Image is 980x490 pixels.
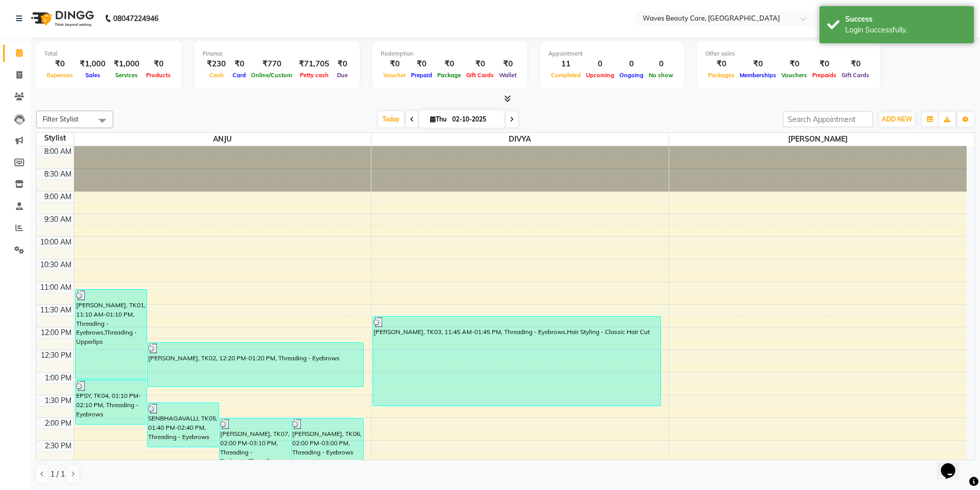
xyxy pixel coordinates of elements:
div: ₹0 [408,58,435,70]
div: 11:30 AM [38,305,74,316]
div: [PERSON_NAME], TK07, 02:00 PM-03:10 PM, Threading - Eyebrows,Threading - Forehead [220,418,291,469]
div: ₹0 [705,58,737,70]
span: Vouchers [779,72,810,79]
span: Prepaids [810,72,839,79]
div: ₹1,000 [76,58,110,70]
div: 2:00 PM [43,418,74,429]
div: SENBHAGAVALLI, TK05, 01:40 PM-02:40 PM, Threading - Eyebrows [148,403,219,447]
span: Thu [427,115,449,123]
span: Filter Stylist [43,115,79,123]
div: Total [44,49,173,58]
div: [PERSON_NAME], TK06, 02:00 PM-03:00 PM, Threading - Eyebrows [292,418,363,462]
span: ADD NEW [882,115,912,123]
span: Gift Cards [464,72,496,79]
span: ANJU [74,133,371,146]
span: Expenses [44,72,76,79]
div: ₹0 [230,58,248,70]
div: 10:30 AM [38,259,74,270]
span: Package [435,72,464,79]
span: Wallet [496,72,519,79]
span: Completed [548,72,583,79]
span: Due [334,72,350,79]
span: Ongoing [617,72,646,79]
div: 1:30 PM [43,395,74,406]
span: Petty cash [297,72,331,79]
div: ₹1,000 [110,58,144,70]
div: ₹0 [779,58,810,70]
div: 1:00 PM [43,373,74,383]
div: Stylist [37,133,74,144]
div: 0 [646,58,676,70]
span: DIVYA [371,133,669,146]
span: Products [144,72,173,79]
div: [PERSON_NAME], TK01, 11:10 AM-01:10 PM, Threading - Eyebrows,Threading - Upperlips [76,290,147,379]
div: ₹0 [381,58,408,70]
span: Prepaid [408,72,435,79]
div: Finance [203,49,351,58]
span: Cash [207,72,226,79]
div: 9:00 AM [42,191,74,202]
span: No show [646,72,676,79]
div: Success [845,14,966,25]
div: 0 [617,58,646,70]
div: 11:00 AM [38,282,74,293]
div: [PERSON_NAME], TK02, 12:20 PM-01:20 PM, Threading - Eyebrows [148,343,363,387]
input: Search Appointment [783,111,873,127]
div: 10:00 AM [38,237,74,248]
iframe: chat widget [937,449,970,480]
div: 2:30 PM [43,441,74,451]
span: Services [113,72,140,79]
div: ₹0 [464,58,496,70]
div: ₹71,705 [295,58,333,70]
div: Redemption [381,49,519,58]
div: Login Successfully. [845,25,966,36]
div: 0 [583,58,617,70]
span: 1 / 1 [50,469,65,480]
div: 8:00 AM [42,146,74,157]
div: EPSY, TK04, 01:10 PM-02:10 PM, Threading - Eyebrows [76,380,147,424]
div: 12:30 PM [39,350,74,361]
div: Other sales [705,49,872,58]
div: ₹0 [810,58,839,70]
span: Voucher [381,72,408,79]
span: Memberships [737,72,779,79]
span: Packages [705,72,737,79]
span: Gift Cards [839,72,872,79]
div: 8:30 AM [42,169,74,180]
span: Card [230,72,248,79]
button: ADD NEW [879,112,915,127]
span: [PERSON_NAME] [669,133,967,146]
div: ₹0 [44,58,76,70]
div: ₹0 [333,58,351,70]
div: 11 [548,58,583,70]
div: ₹230 [203,58,230,70]
img: logo [26,4,97,33]
div: ₹0 [839,58,872,70]
input: 2025-10-02 [449,112,501,127]
div: ₹0 [496,58,519,70]
div: [PERSON_NAME], TK03, 11:45 AM-01:45 PM, Threading - Eyebrows,Hair Styling - Classic Hair Cut [373,317,661,406]
div: ₹0 [737,58,779,70]
span: Online/Custom [248,72,295,79]
span: Upcoming [583,72,617,79]
div: Appointment [548,49,676,58]
span: Today [378,111,404,127]
span: Sales [83,72,103,79]
div: ₹0 [435,58,464,70]
div: 9:30 AM [42,214,74,225]
div: ₹0 [144,58,173,70]
div: ₹770 [248,58,295,70]
div: 12:00 PM [39,327,74,338]
b: 08047224946 [113,4,158,33]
